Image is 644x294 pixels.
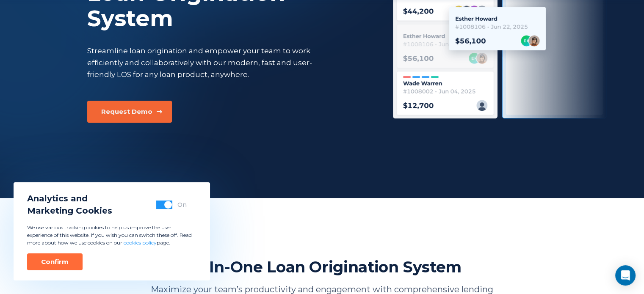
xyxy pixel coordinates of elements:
[124,239,157,246] a: cookies policy
[27,253,83,270] button: Confirm
[41,258,69,266] div: Confirm
[182,257,462,277] h2: All-In-One Loan Origination System
[27,192,112,205] span: Analytics and
[87,45,328,80] div: Streamline loan origination and empower your team to work efficiently and collaboratively with ou...
[101,107,152,116] div: Request Demo
[87,101,172,123] button: Request Demo
[615,265,636,286] div: Open Intercom Messenger
[177,201,187,209] div: On
[27,205,112,217] span: Marketing Cookies
[27,224,196,247] p: We use various tracking cookies to help us improve the user experience of this website. If you wi...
